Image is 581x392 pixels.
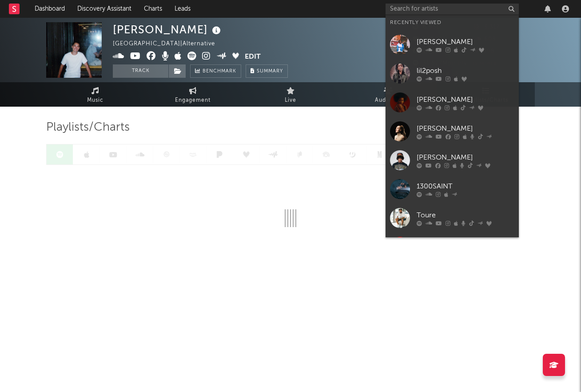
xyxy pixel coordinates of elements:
a: [PERSON_NAME] [386,146,519,175]
a: Toure [386,204,519,232]
a: [PERSON_NAME] [386,30,519,59]
span: Playlists/Charts [46,122,130,133]
a: Music [46,82,144,107]
a: [PERSON_NAME] [386,88,519,117]
span: Music [87,95,103,106]
a: Benchmark [190,64,241,78]
div: [PERSON_NAME] [417,36,514,47]
div: [GEOGRAPHIC_DATA] | Alternative [113,39,225,49]
input: Search for artists [386,4,519,15]
div: [PERSON_NAME] [417,94,514,105]
span: Benchmark [203,66,236,77]
div: 1300SAINT [417,181,514,192]
div: lil2posh [417,65,514,76]
span: Audience [375,95,402,106]
a: lil2posh [386,59,519,88]
button: Edit [245,52,261,63]
a: Live [242,82,339,107]
div: Toure [417,210,514,220]
a: ZAYSKII [386,232,519,261]
a: Audience [339,82,437,107]
a: [PERSON_NAME] [386,117,519,146]
button: Summary [246,64,288,78]
div: [PERSON_NAME] [417,123,514,134]
a: Engagement [144,82,242,107]
button: Track [113,64,168,78]
span: Engagement [175,95,211,106]
div: Recently Viewed [390,17,514,28]
span: Summary [257,69,283,74]
span: Live [285,95,296,106]
div: [PERSON_NAME] [417,152,514,163]
a: 1300SAINT [386,175,519,204]
div: [PERSON_NAME] [113,22,223,37]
